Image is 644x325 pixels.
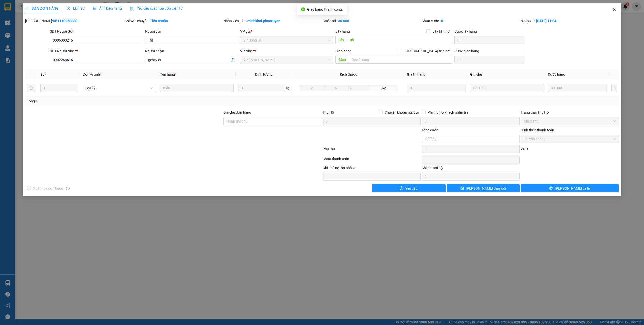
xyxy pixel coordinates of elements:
div: Trạng thái Thu Hộ [521,110,619,115]
span: Lấy hàng [335,29,350,33]
span: SỬA ĐƠN HÀNG [25,6,59,10]
span: 0kg [370,85,397,91]
div: Cước rồi : [323,18,421,24]
span: Gửi hàng Hạ Long: Hotline: [5,34,48,47]
span: Thu Hộ [323,110,334,114]
strong: Công ty TNHH Phúc Xuyên [5,3,47,13]
button: Close [607,3,621,17]
span: Giao hàng [335,49,351,53]
span: Tên hàng [160,72,176,76]
span: Cước hàng [548,72,565,76]
span: check-circle [301,7,305,11]
b: Tiêu chuẩn [150,19,168,23]
span: Giao [335,56,349,64]
button: save[PERSON_NAME] thay đổi [447,184,520,192]
label: Cước lấy hàng [454,29,477,33]
span: Đơn vị tính [83,72,101,76]
span: Lấy tận nơi [430,29,452,34]
div: Người nhận [145,48,238,54]
span: Phí thu hộ khách nhận trả [426,110,470,115]
span: printer [549,186,553,190]
div: Chi phí nội bộ [422,165,520,173]
img: icon [130,7,134,11]
div: Chưa thanh toán [322,156,421,165]
th: Ghi chú [468,70,546,79]
input: Cước giao hàng [454,56,524,64]
b: minhkhai.phucxuyen [247,19,280,23]
strong: 024 3236 3236 - [3,19,51,28]
b: 30.000 [338,19,349,23]
span: Lịch sử [67,6,85,10]
div: Tổng: 1 [27,98,248,104]
span: Tổng cước [422,128,438,132]
input: D [300,85,324,91]
label: Hình thức thanh toán [521,128,554,132]
span: [GEOGRAPHIC_DATA] tận nơi [402,48,452,54]
div: Người gửi [145,29,238,34]
span: Ảnh kiện hàng [93,6,122,10]
input: Ghi chú đơn hàng [223,117,321,125]
span: Yêu cầu [405,186,418,191]
label: Cước giao hàng [454,49,479,53]
input: 0 [407,84,466,92]
span: kg [285,84,290,92]
div: SĐT Người Gửi [50,29,143,34]
input: C [348,85,370,91]
span: VP Uông Bí [243,36,330,44]
span: exclamation-circle [400,186,403,190]
span: Chưa thu [524,117,616,125]
input: Ghi Chú [470,84,544,92]
span: clock-circle [67,7,70,10]
strong: 0888 827 827 - 0848 827 827 [11,24,50,32]
span: Xuất hóa đơn hàng [31,186,65,191]
b: 0 [441,19,443,23]
span: VP Nhận [240,49,254,53]
span: [PERSON_NAME] và In [555,186,590,191]
input: VD: Bàn, Ghế [160,84,233,92]
button: delete [27,84,35,92]
input: Dọc đường [347,36,452,44]
span: user-add [231,58,235,62]
button: exclamation-circleYêu cầu [372,184,446,192]
span: close [612,7,616,11]
span: Chuyển khoản ng. gửi [383,110,421,115]
span: Bất kỳ [86,84,153,92]
b: [DATE] 11:04 [536,19,556,23]
span: Lấy [335,36,347,44]
span: Gửi hàng [GEOGRAPHIC_DATA]: Hotline: [2,15,51,32]
div: Nhân viên giao: [223,18,321,24]
span: save [460,186,464,190]
span: Giá trị hàng [407,72,425,76]
span: Yêu cầu xuất hóa đơn điện tử [130,6,183,10]
input: Cước lấy hàng [454,36,524,44]
div: VP gửi [240,29,333,34]
div: Phụ thu [322,146,421,155]
input: R [324,85,348,91]
button: plus [611,84,617,92]
button: printer[PERSON_NAME] và In [521,184,619,192]
span: SL [40,72,44,76]
input: Dọc đường [349,56,452,64]
span: Định lượng [255,72,273,76]
label: Ghi chú đơn hàng [223,110,251,114]
span: picture [93,7,96,10]
div: Ghi chú nội bộ nhà xe [323,165,421,173]
span: Tại văn phòng [524,135,616,143]
div: Chưa cước : [422,18,520,24]
span: info-circle [66,187,70,190]
span: VP Minh Khai [243,56,330,64]
div: SĐT Người Nhận [50,48,143,54]
div: Gói vận chuyển: [124,18,222,24]
div: [PERSON_NAME]: [25,18,123,24]
span: Kích thước [340,72,357,76]
span: [PERSON_NAME] thay đổi [466,186,506,191]
span: VND [521,147,528,151]
b: UB1110250830 [53,19,77,23]
div: Ngày GD: [521,18,619,24]
span: edit [25,7,29,10]
input: 0 [548,84,607,92]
